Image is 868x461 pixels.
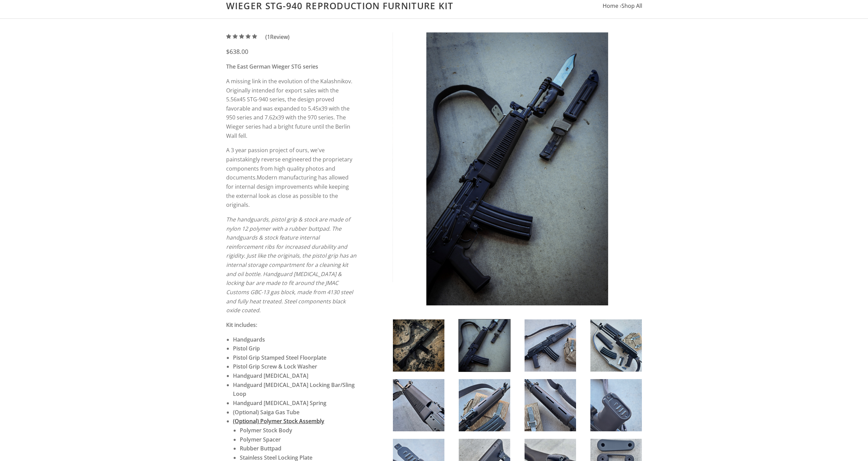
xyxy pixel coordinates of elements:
[393,32,642,305] img: Wieger STG-940 Reproduction Furniture Kit
[459,319,510,372] img: Wieger STG-940 Reproduction Furniture Kit
[233,345,260,352] strong: Pistol Grip
[233,399,326,407] strong: Handguard [MEDICAL_DATA] Spring
[240,427,292,434] strong: Polymer Stock Body
[590,379,642,431] img: Wieger STG-940 Reproduction Furniture Kit
[233,408,299,416] strong: (Optional) Saiga Gas Tube
[603,2,618,10] a: Home
[226,216,356,314] em: The handguards, pistol grip & stock are made of nylon 12 polymer with a rubber buttpad. The handg...
[233,381,355,398] strong: Handguard [MEDICAL_DATA] Locking Bar/Sling Loop
[233,363,317,370] strong: Pistol Grip Screw & Lock Washer
[620,1,642,11] li: ›
[226,77,357,140] p: A missing link in the evolution of the Kalashnikov. Originally intended for export sales with the...
[233,372,308,379] strong: Handguard [MEDICAL_DATA]
[226,47,248,56] span: $638.00
[393,319,444,372] img: Wieger STG-940 Reproduction Furniture Kit
[240,445,281,452] strong: Rubber Buttpad
[226,321,257,329] strong: Kit includes:
[233,354,326,361] strong: Pistol Grip Stamped Steel Floorplate
[226,174,349,208] span: Modern manufacturing has allowed for internal design improvements while keeping the external look...
[226,146,357,209] p: A 3 year passion project of ours, we've painstakingly reverse engineered the proprietary componen...
[525,379,576,431] img: Wieger STG-940 Reproduction Furniture Kit
[525,319,576,372] img: Wieger STG-940 Reproduction Furniture Kit
[267,33,270,41] span: 1
[226,0,642,12] h1: Wieger STG-940 Reproduction Furniture Kit
[226,63,318,70] strong: The East German Wieger STG series
[226,33,290,41] a: (1Review)
[265,32,290,42] span: ( Review)
[240,436,281,443] strong: Polymer Spacer
[459,379,510,431] img: Wieger STG-940 Reproduction Furniture Kit
[233,417,324,425] a: (Optional) Polymer Stock Assembly
[590,319,642,372] img: Wieger STG-940 Reproduction Furniture Kit
[393,379,444,431] img: Wieger STG-940 Reproduction Furniture Kit
[621,2,642,10] a: Shop All
[233,336,265,343] strong: Handguards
